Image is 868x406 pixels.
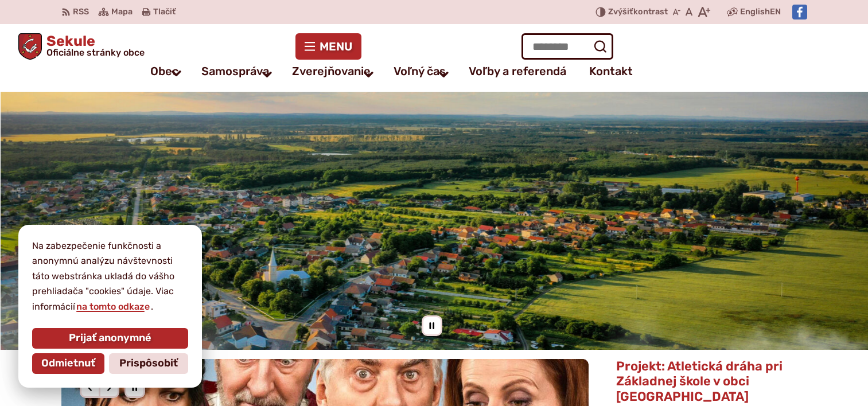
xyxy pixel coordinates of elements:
a: Zverejňovanie [292,60,371,83]
span: English [740,5,770,19]
span: kontrast [608,7,668,17]
button: Prijať anonymné [32,328,188,349]
a: Kontakt [589,60,633,83]
span: RSS [73,5,89,19]
span: Oficiálne stránky obce [46,48,145,57]
span: Odmietnuť [41,357,95,370]
button: Menu [295,33,361,60]
span: Prijať anonymné [69,332,151,345]
span: Projekt: Atletická dráha pri Základnej škole v obci [GEOGRAPHIC_DATA] [616,358,783,404]
img: Prejsť na Facebook stránku [792,5,807,19]
span: Mapa [111,5,133,19]
button: Prispôsobiť [109,353,188,374]
h1: Sekule [42,34,145,57]
button: Otvoriť podmenu pre Zverejňovanie [356,61,382,88]
div: Pozastaviť pohyb slajdera [124,377,145,398]
a: Obec [150,60,178,83]
a: English EN [738,5,783,19]
button: Otvoriť podmenu pre [254,61,281,88]
a: Voľby a referendá [469,60,566,83]
span: Prispôsobiť [119,357,178,370]
button: Otvoriť podmenu pre [431,61,457,88]
span: Tlačiť [153,7,176,17]
a: na tomto odkaze [75,301,151,312]
button: Otvoriť podmenu pre [164,60,190,87]
a: Samospráva [201,60,269,83]
span: Menu [320,42,352,51]
span: Zvýšiť [608,7,633,17]
div: Pozastaviť pohyb slajdera [422,315,442,336]
img: Prejsť na domovskú stránku [18,33,42,60]
a: Voľný čas [394,60,446,83]
a: Logo Sekule, prejsť na domovskú stránku. [18,33,145,60]
p: Na zabezpečenie funkčnosti a anonymnú analýzu návštevnosti táto webstránka ukladá do vášho prehli... [32,239,188,314]
button: Odmietnuť [32,353,104,374]
span: EN [770,5,781,19]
